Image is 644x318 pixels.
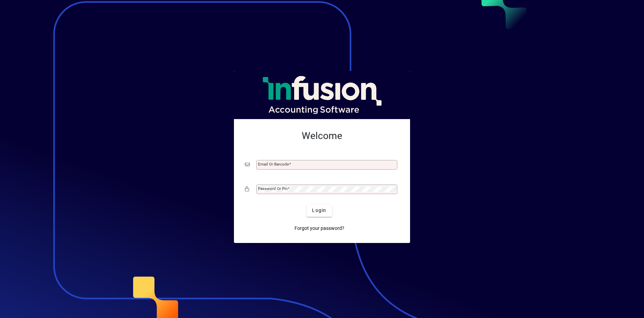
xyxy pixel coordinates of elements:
[258,186,288,191] mat-label: Password or Pin
[245,130,399,142] h2: Welcome
[258,162,289,167] mat-label: Email or Barcode
[292,222,347,235] a: Forgot your password?
[312,207,326,214] span: Login
[294,225,344,232] span: Forgot your password?
[307,204,332,217] button: Login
